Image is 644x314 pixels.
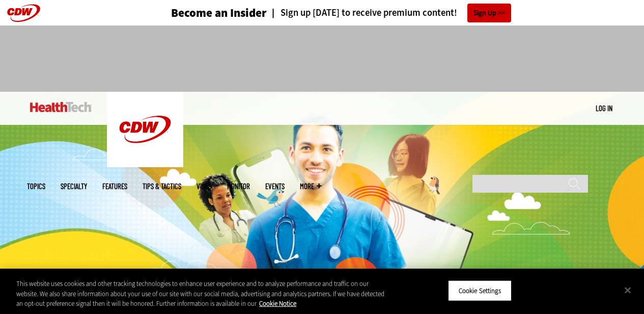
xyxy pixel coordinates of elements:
[467,4,511,22] a: Sign Up
[133,7,267,19] a: Become an Insider
[227,182,250,190] a: MonITor
[171,7,267,19] h3: Become an Insider
[137,36,508,82] iframe: advertisement
[300,182,321,190] span: More
[448,280,512,301] button: Cookie Settings
[265,182,285,190] a: Events
[16,279,386,309] div: This website uses cookies and other tracking technologies to enhance user experience and to analy...
[197,182,212,190] a: Video
[27,182,45,190] span: Topics
[259,299,296,308] a: More information about your privacy
[617,279,639,301] button: Close
[107,159,183,170] a: CDW
[107,92,183,167] img: Home
[596,103,612,113] a: Log in
[30,102,92,112] img: Home
[61,182,87,190] span: Specialty
[102,182,127,190] a: Features
[143,182,181,190] a: Tips & Tactics
[267,8,457,18] a: Sign up [DATE] to receive premium content!
[596,103,612,114] div: User menu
